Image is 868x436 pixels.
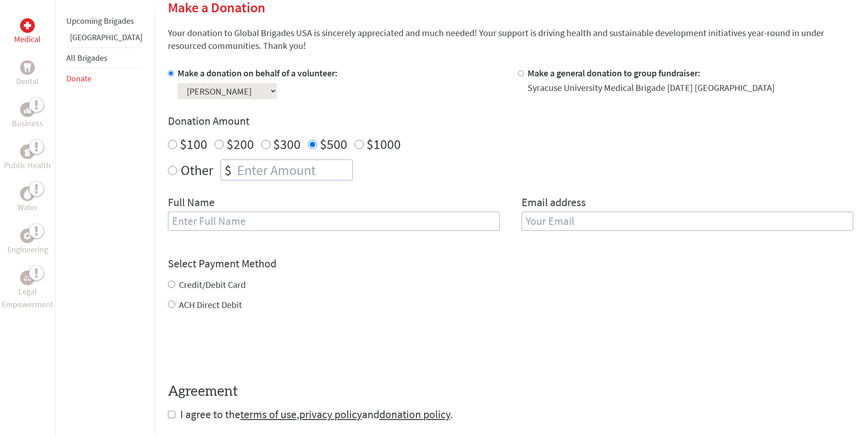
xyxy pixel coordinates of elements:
p: Public Health [4,159,51,172]
a: WaterWater [17,186,38,214]
div: Legal Empowerment [20,271,35,285]
p: Business [12,117,43,130]
img: Dental [24,63,31,72]
label: $200 [226,135,254,153]
a: Legal EmpowermentLegal Empowerment [2,271,53,311]
a: EngineeringEngineering [7,229,48,256]
li: Upcoming Brigades [66,11,142,31]
a: privacy policy [299,407,362,421]
label: Credit/Debit Card [179,279,246,290]
label: Other [181,160,213,181]
p: Water [17,201,38,214]
img: Water [24,188,31,199]
div: Public Health [20,144,35,159]
img: Engineering [24,232,31,239]
p: Your donation to Global Brigades USA is sincerely appreciated and much needed! Your support is dr... [168,27,853,52]
label: Full Name [168,195,215,212]
div: Business [20,102,35,117]
label: $1000 [367,135,401,153]
a: MedicalMedical [14,18,41,46]
iframe: reCAPTCHA [168,330,307,365]
a: Public HealthPublic Health [4,144,51,172]
li: Panama [66,31,142,48]
a: All Brigades [66,53,108,63]
input: Enter Amount [235,160,352,180]
div: Dental [20,60,35,75]
a: DentalDental [16,60,39,88]
label: Make a general donation to group fundraiser: [528,67,701,79]
label: $500 [320,135,347,153]
div: Syracuse University Medical Brigade [DATE] [GEOGRAPHIC_DATA] [528,81,775,94]
span: I agree to the , and . [180,407,453,421]
div: Engineering [20,229,35,243]
input: Your Email [522,212,853,231]
label: Make a donation on behalf of a volunteer: [178,67,338,79]
img: Medical [24,22,31,29]
h4: Agreement [168,383,853,400]
a: terms of use [240,407,297,421]
img: Business [24,106,31,113]
label: $100 [180,135,207,153]
li: All Brigades [66,48,142,69]
li: Donate [66,69,142,89]
label: Email address [522,195,586,212]
a: Upcoming Brigades [66,16,134,26]
p: Legal Empowerment [2,285,53,311]
img: Legal Empowerment [24,275,31,281]
div: $ [221,160,235,180]
img: Public Health [24,147,31,156]
a: BusinessBusiness [12,102,43,130]
div: Medical [20,18,35,33]
a: donation policy [379,407,450,421]
a: Donate [66,73,92,84]
label: ACH Direct Debit [179,299,242,310]
input: Enter Full Name [168,212,500,231]
div: Water [20,186,35,201]
a: [GEOGRAPHIC_DATA] [70,32,142,43]
p: Engineering [7,243,48,256]
h4: Select Payment Method [168,256,853,271]
h4: Donation Amount [168,114,853,128]
p: Medical [14,33,41,46]
p: Dental [16,75,39,88]
label: $300 [273,135,301,153]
